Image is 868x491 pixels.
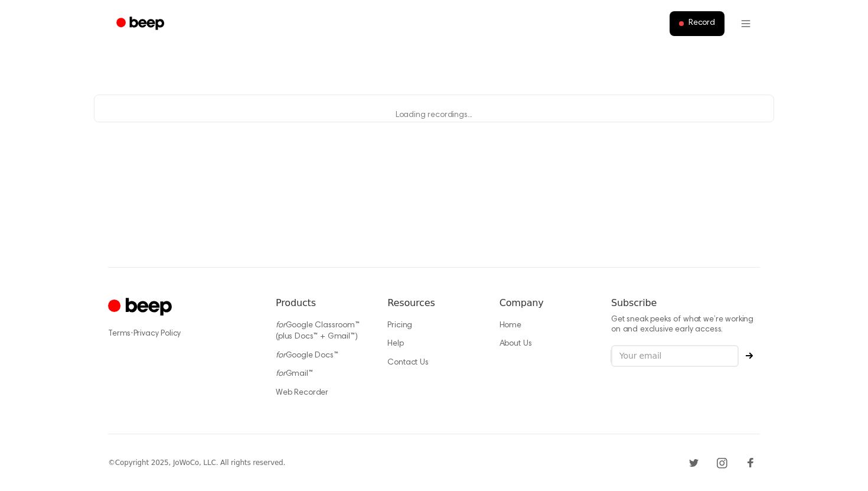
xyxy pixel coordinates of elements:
[276,352,338,360] a: forGoogle Docs™
[108,328,257,340] div: ·
[684,453,703,472] a: Twitter
[732,9,760,38] button: Open menu
[276,370,286,378] i: for
[276,296,368,310] h6: Products
[276,389,328,397] a: Web Recorder
[500,340,532,348] a: About Us
[387,321,412,330] a: Pricing
[500,296,592,310] h6: Company
[276,352,286,360] i: for
[387,340,403,348] a: Help
[741,453,760,472] a: Facebook
[133,330,181,338] a: Privacy Policy
[739,352,760,359] button: Subscribe
[688,18,715,29] span: Record
[108,12,175,35] a: Beep
[387,296,480,310] h6: Resources
[276,370,313,378] a: forGmail™
[500,321,521,330] a: Home
[108,457,285,468] div: © Copyright 2025, JoWoCo, LLC. All rights reserved.
[670,11,725,36] button: Record
[611,345,739,368] input: Your email
[611,315,760,336] p: Get sneak peeks of what we’re working on and exclusive early access.
[611,296,760,310] h6: Subscribe
[713,453,732,472] a: Instagram
[387,359,428,367] a: Contact Us
[276,321,360,342] a: forGoogle Classroom™ (plus Docs™ + Gmail™)
[108,296,175,319] a: Cruip
[108,330,130,338] a: Terms
[276,321,286,330] i: for
[94,109,774,122] p: Loading recordings...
